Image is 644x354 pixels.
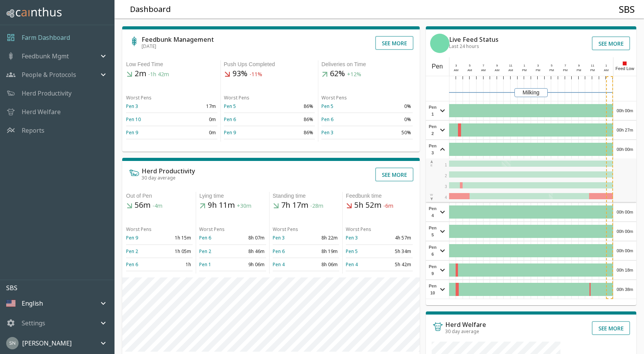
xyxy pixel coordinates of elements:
[367,113,413,126] td: 0%
[454,68,458,72] span: AM
[273,226,298,233] span: Worst Pens
[22,70,76,79] p: People & Protocols
[6,337,19,349] img: 45cffdf61066f8072b93f09263145446
[481,68,486,72] span: AM
[224,68,315,79] h5: 93%
[321,68,413,79] h5: 62%
[428,282,438,296] span: Pen 10
[126,116,141,123] a: Pen 10
[233,231,266,245] td: 8h 07m
[613,261,636,279] div: 00h 18m
[592,321,630,335] button: See more
[445,322,486,328] h6: Herd Welfare
[430,193,434,201] div: W
[613,203,636,221] div: 00h 00m
[321,129,333,136] a: Pen 3
[466,63,473,68] div: 5
[159,231,193,245] td: 1h 15m
[453,63,460,68] div: 3
[445,328,479,335] span: 30 day average
[346,192,412,200] div: Feedbunk time
[346,261,358,268] a: Pen 4
[22,51,69,61] p: Feedbunk Mgmt
[310,202,323,210] span: -28m
[428,263,438,277] span: Pen 9
[273,234,285,241] a: Pen 3
[159,245,193,258] td: 1h 05m
[273,200,339,211] h5: 7h 17m
[428,205,438,219] span: Pen 4
[126,192,193,200] div: Out of Pen
[480,63,487,68] div: 7
[306,245,339,258] td: 8h 19m
[142,168,195,174] h6: Herd Productivity
[494,63,501,68] div: 9
[321,103,333,109] a: Pen 5
[346,234,358,241] a: Pen 3
[22,339,72,348] p: [PERSON_NAME]
[577,68,581,72] span: PM
[224,116,236,123] a: Pen 6
[346,226,371,233] span: Worst Pens
[445,163,447,167] span: 1
[321,94,347,101] span: Worst Pens
[426,57,449,76] div: Pen
[613,57,636,76] div: Feed Low
[445,185,447,189] span: 3
[428,123,438,137] span: Pen 2
[269,100,315,113] td: 86%
[269,126,315,139] td: 86%
[346,200,412,211] h5: 5h 52m
[430,159,434,168] div: E
[199,200,266,211] h5: 9h 11m
[375,168,413,181] button: See more
[495,68,499,72] span: AM
[142,174,176,181] span: 30 day average
[590,68,595,72] span: PM
[126,200,193,211] h5: 56m
[379,231,412,245] td: 4h 57m
[549,68,554,72] span: PM
[126,234,138,241] a: Pen 9
[603,63,610,68] div: 1
[237,202,251,210] span: +30m
[321,60,413,68] div: Deliveries on Time
[172,113,217,126] td: 0m
[367,126,413,139] td: 50%
[379,258,412,271] td: 5h 42m
[199,248,211,255] a: Pen 2
[22,33,70,42] a: Farm Dashboard
[613,140,636,159] div: 00h 00m
[428,104,438,118] span: Pen 1
[346,248,358,255] a: Pen 5
[613,222,636,241] div: 00h 00m
[22,89,72,98] a: Herd Productivity
[536,68,540,72] span: PM
[224,94,249,101] span: Worst Pens
[199,234,211,241] a: Pen 6
[514,88,548,97] div: Milking
[199,192,266,200] div: Lying time
[126,60,217,68] div: Low Feed Time
[224,103,236,109] a: Pen 5
[306,258,339,271] td: 8h 06m
[383,202,393,210] span: -6m
[224,129,236,136] a: Pen 9
[249,71,262,78] span: -11%
[367,100,413,113] td: 0%
[321,116,333,123] a: Pen 6
[508,68,513,72] span: AM
[613,101,636,120] div: 00h 00m
[589,63,596,68] div: 11
[521,63,528,68] div: 1
[379,245,412,258] td: 5h 34m
[22,107,61,116] a: Herd Welfare
[233,258,266,271] td: 9h 06m
[233,245,266,258] td: 8h 46m
[548,63,555,68] div: 5
[273,192,339,200] div: Standing time
[428,142,438,156] span: Pen 3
